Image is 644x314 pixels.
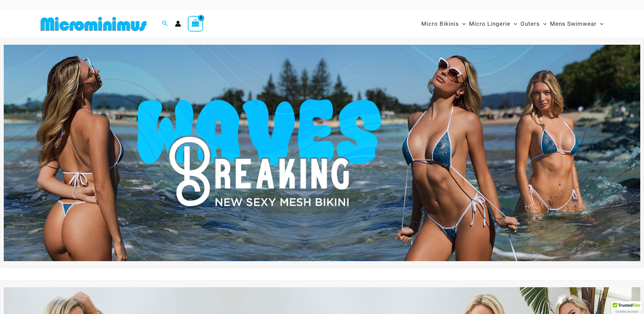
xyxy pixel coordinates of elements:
a: Account icon link [175,21,181,27]
span: Micro Lingerie [469,15,510,33]
a: OutersMenu ToggleMenu Toggle [519,14,548,34]
a: Search icon link [162,20,168,28]
div: TrustedSite Certified [611,301,642,314]
span: Menu Toggle [510,15,517,33]
a: Micro LingerieMenu ToggleMenu Toggle [467,14,519,34]
span: Menu Toggle [459,15,466,33]
span: Menu Toggle [597,15,603,33]
span: Menu Toggle [540,15,547,33]
img: Waves Breaking Ocean Bikini Pack [4,45,640,261]
img: MM SHOP LOGO FLAT [38,16,149,32]
span: Micro Bikinis [421,15,459,33]
nav: Site Navigation [419,13,606,35]
span: Outers [520,15,540,33]
a: View Shopping Cart, empty [188,16,203,32]
span: Mens Swimwear [550,15,597,33]
a: Micro BikinisMenu ToggleMenu Toggle [420,14,467,34]
a: Mens SwimwearMenu ToggleMenu Toggle [548,14,605,34]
